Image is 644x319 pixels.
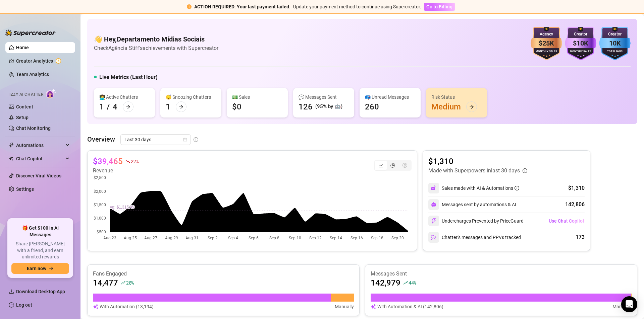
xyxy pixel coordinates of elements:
span: 🎁 Get $100 in AI Messages [11,225,69,238]
a: Chat Monitoring [16,126,51,131]
span: info-circle [515,186,519,190]
div: 1 [166,101,170,112]
span: arrow-right [179,104,183,109]
div: 126 [299,101,313,112]
article: 142,979 [371,277,400,288]
span: Share [PERSON_NAME] with a friend, and earn unlimited rewards [11,241,69,260]
span: arrow-right [469,104,474,109]
span: Chat Copilot [16,153,64,164]
article: 14,477 [93,277,118,288]
img: logo-BBDzfeDw.svg [5,29,56,36]
button: Go to Billing [424,3,455,11]
img: blue-badge-DgoSNQY1.svg [599,27,631,60]
span: Izzy AI Chatter [9,91,43,98]
button: Use Chat Copilot [548,216,585,226]
button: Earn nowarrow-right [11,263,69,274]
img: AI Chatter [46,89,56,98]
img: svg%3e [431,202,436,207]
div: Monthly Sales [531,50,562,54]
div: 💬 Messages Sent [299,93,349,101]
article: Manually [335,303,354,310]
span: Go to Billing [426,4,452,9]
span: 22 % [131,158,139,164]
div: (95% by 🤖) [315,103,342,111]
div: 173 [576,233,585,241]
article: $39,465 [93,156,123,167]
article: Made with Superpowers in last 30 days [428,167,520,175]
span: Last 30 days [124,135,187,145]
span: thunderbolt [9,143,14,148]
div: 💵 Sales [232,93,282,101]
span: 44 % [409,280,416,286]
article: Messages Sent [371,270,632,277]
article: Fans Engaged [93,270,354,277]
div: $25K [531,38,562,49]
div: Open Intercom Messenger [621,296,637,312]
span: Earn now [27,266,46,271]
div: $0 [232,101,241,112]
div: $10K [565,38,596,49]
div: 10K [599,38,631,49]
a: Log out [16,302,32,308]
span: Use Chat Copilot [549,218,584,224]
div: segmented control [374,160,412,171]
article: Overview [87,134,115,144]
span: info-circle [194,137,198,142]
div: 4 [113,101,117,112]
span: 28 % [126,280,134,286]
div: 📪 Unread Messages [365,93,415,101]
div: Total Fans [599,50,631,54]
div: Messages sent by automations & AI [428,199,516,210]
a: Content [16,104,33,109]
img: svg%3e [431,185,437,191]
span: Download Desktop App [16,289,65,294]
div: Creator [599,31,631,37]
div: $1,310 [568,184,585,192]
article: $1,310 [428,156,527,167]
article: With Automation & AI (142,806) [377,303,443,310]
a: Go to Billing [424,4,455,9]
h4: 👋 Hey, Departamento Mídias Sociais [94,34,218,44]
strong: ACTION REQUIRED: Your last payment failed. [194,4,290,9]
a: Settings [16,186,34,192]
img: bronze-badge-qSZam9Wu.svg [531,27,562,60]
span: rise [121,281,125,285]
span: info-circle [523,168,527,173]
div: 260 [365,101,379,112]
article: Manually [612,303,632,310]
div: 1 [99,101,104,112]
article: With Automation (13,194) [100,303,154,310]
a: Discover Viral Videos [16,173,61,178]
img: svg%3e [93,303,98,310]
span: rise [403,281,408,285]
img: purple-badge-B9DA21FR.svg [565,27,596,60]
span: arrow-right [49,266,54,271]
div: 😴 Snoozing Chatters [166,93,216,101]
span: Automations [16,140,64,151]
div: Sales made with AI & Automations [442,184,519,192]
a: Team Analytics [16,72,49,77]
a: Home [16,45,29,50]
span: dollar-circle [402,163,407,168]
a: Setup [16,115,29,120]
span: Update your payment method to continue using Supercreator. [293,4,421,9]
img: svg%3e [431,218,437,224]
div: 👩‍💻 Active Chatters [99,93,150,101]
span: calendar [183,138,187,142]
div: Agency [531,31,562,37]
span: download [9,289,14,294]
span: pie-chart [390,163,395,168]
div: Undercharges Prevented by PriceGuard [428,216,524,226]
article: Revenue [93,167,139,175]
span: exclamation-circle [187,4,192,9]
img: svg%3e [431,234,437,240]
h5: Live Metrics (Last Hour) [99,73,158,81]
div: Creator [565,31,596,37]
div: Chatter’s messages and PPVs tracked [428,232,521,243]
img: svg%3e [371,303,376,310]
span: line-chart [378,163,383,168]
span: fall [125,159,130,164]
div: 142,806 [565,201,585,209]
div: Monthly Sales [565,50,596,54]
div: Risk Status [431,93,482,101]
